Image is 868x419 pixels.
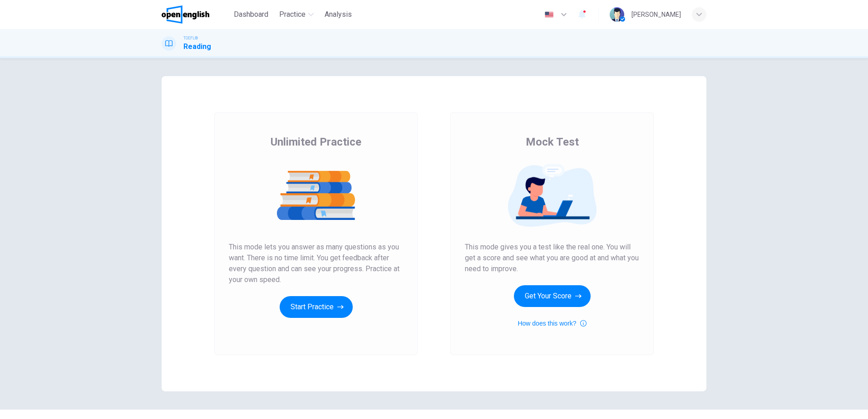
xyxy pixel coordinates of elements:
[325,9,352,20] span: Analysis
[276,6,317,23] button: Practice
[279,9,306,20] span: Practice
[518,318,586,329] button: How does this work?
[543,11,555,18] img: en
[234,9,268,20] span: Dashboard
[631,9,681,20] div: [PERSON_NAME]
[229,242,403,285] span: This mode lets you answer as many questions as you want. There is no time limit. You get feedback...
[280,296,353,318] button: Start Practice
[230,6,272,23] button: Dashboard
[271,135,361,149] span: Unlimited Practice
[162,5,209,24] img: OpenEnglish logo
[465,242,639,274] span: This mode gives you a test like the real one. You will get a score and see what you are good at a...
[321,6,355,23] button: Analysis
[162,5,230,24] a: OpenEnglish logo
[610,7,624,22] img: Profile picture
[514,285,591,307] button: Get Your Score
[526,135,579,149] span: Mock Test
[183,41,211,52] h1: Reading
[183,35,198,41] span: TOEFL®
